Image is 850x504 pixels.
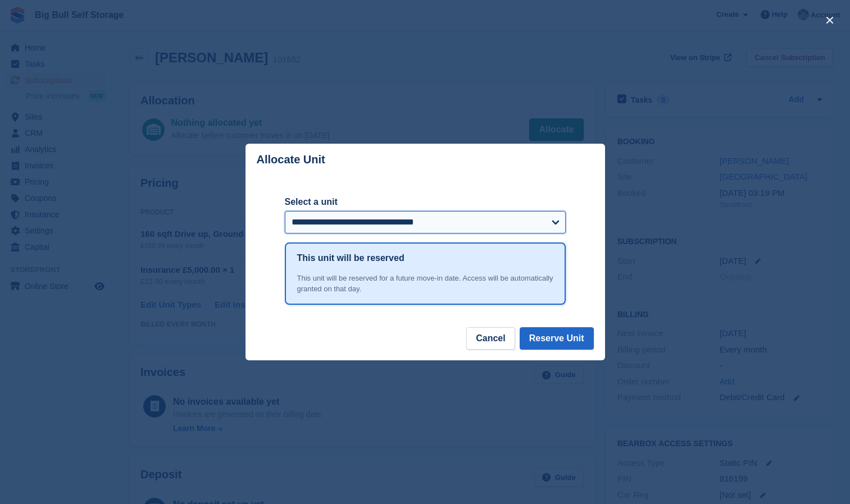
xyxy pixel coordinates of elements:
[520,327,594,350] button: Reserve Unit
[285,195,566,209] label: Select a unit
[297,273,553,295] div: This unit will be reserved for a future move-in date. Access will be automatically granted on tha...
[466,327,515,350] button: Cancel
[257,153,325,166] p: Allocate Unit
[297,251,404,265] h1: This unit will be reserved
[821,11,839,29] button: close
